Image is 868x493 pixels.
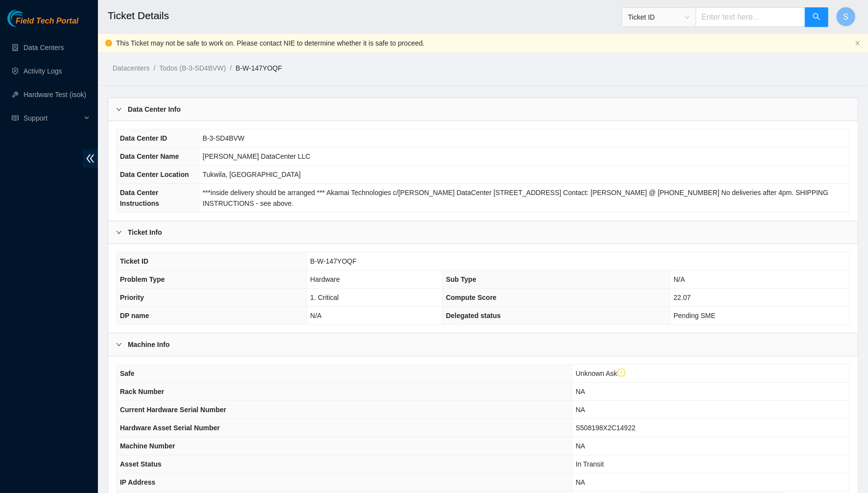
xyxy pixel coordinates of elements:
[446,294,496,301] span: Compute Score
[120,275,165,283] span: Problem Type
[153,64,155,72] span: /
[805,7,828,27] button: search
[120,294,144,301] span: Priority
[446,312,501,320] span: Delegated status
[203,152,310,160] span: [PERSON_NAME] DataCenter LLC
[23,108,81,128] span: Support
[83,149,98,168] span: double-left
[120,189,159,207] span: Data Center Instructions
[203,134,245,142] span: B-3-SD4BVW
[310,312,322,320] span: N/A
[113,64,149,72] a: Datacenters
[120,442,175,450] span: Machine Number
[203,171,301,178] span: Tukwila, [GEOGRAPHIC_DATA]
[576,442,585,450] span: NA
[128,104,181,115] b: Data Center Info
[576,478,585,486] span: NA
[855,40,861,47] button: close
[120,406,226,414] span: Current Hardware Serial Number
[116,229,122,235] span: right
[120,424,220,432] span: Hardware Asset Serial Number
[120,257,148,265] span: Ticket ID
[576,460,604,468] span: In Transit
[674,312,716,320] span: Pending SME
[310,294,339,301] span: 1. Critical
[120,134,167,142] span: Data Center ID
[674,294,691,301] span: 22.07
[310,257,357,265] span: B-W-147YOQF
[116,342,122,347] span: right
[108,333,858,356] div: Machine Info
[159,64,226,72] a: Todos (B-3-SD4BVW)
[120,152,179,160] span: Data Center Name
[203,189,828,207] span: ***inside delivery should be arranged *** Akamai Technologies c/[PERSON_NAME] DataCenter [STREET_...
[108,221,858,244] div: Ticket Info
[120,478,155,486] span: IP Address
[310,275,340,283] span: Hardware
[7,10,49,27] img: Akamai Technologies
[120,370,135,377] span: Safe
[576,370,626,377] span: Unknown Ask
[696,7,805,27] input: Enter text here...
[116,106,122,112] span: right
[120,460,162,468] span: Asset Status
[836,7,856,26] button: S
[128,339,170,350] b: Machine Info
[617,369,626,377] span: exclamation-circle
[120,171,189,178] span: Data Center Location
[576,424,635,432] span: S508198X2C14922
[12,115,19,122] span: read
[446,275,476,283] span: Sub Type
[16,17,78,26] span: Field Tech Portal
[108,98,858,121] div: Data Center Info
[813,13,821,22] span: search
[23,44,64,51] a: Data Centers
[674,275,685,283] span: N/A
[844,11,849,23] span: S
[855,40,861,46] span: close
[23,67,62,75] a: Activity Logs
[235,64,282,72] a: B-W-147YOQF
[230,64,232,72] span: /
[7,18,78,30] a: Akamai TechnologiesField Tech Portal
[120,312,149,320] span: DP name
[120,388,164,395] span: Rack Number
[576,406,585,414] span: NA
[128,227,162,238] b: Ticket Info
[23,91,86,99] a: Hardware Test (isok)
[628,10,690,25] span: Ticket ID
[576,388,585,395] span: NA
